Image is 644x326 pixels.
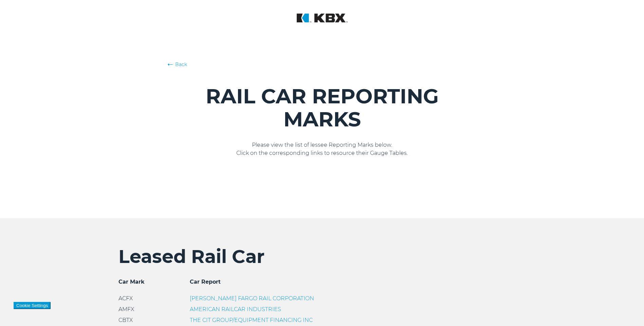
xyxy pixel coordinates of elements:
h1: RAIL CAR REPORTING MARKS [168,85,477,131]
span: CBTX [118,317,133,323]
span: Car Mark [118,279,145,285]
span: Car Report [190,279,221,285]
a: AMERICAN RAILCAR INDUSTRIES [190,306,281,312]
a: Back [168,61,477,68]
h2: Leased Rail Car [118,245,526,268]
span: AMFX [118,306,134,312]
p: Please view the list of lessee Reporting Marks below. Click on the corresponding links to resourc... [168,141,477,157]
button: Cookie Settings [14,302,51,309]
a: THE CIT GROUP/EQUIPMENT FINANCING INC [190,317,313,323]
a: [PERSON_NAME] FARGO RAIL CORPORATION [190,295,314,302]
img: KBX Logistics [297,14,348,22]
span: ACFX [118,295,133,302]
